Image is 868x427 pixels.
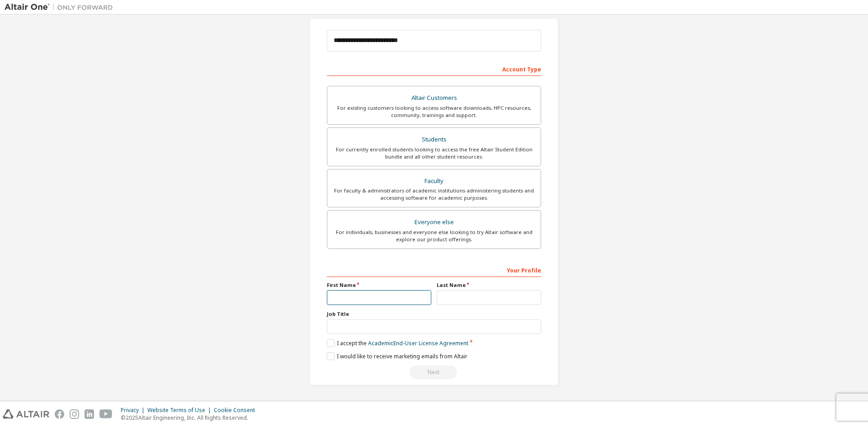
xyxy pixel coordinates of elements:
[121,407,147,414] div: Privacy
[70,409,79,419] img: instagram.svg
[437,282,541,289] label: Last Name
[55,409,64,419] img: facebook.svg
[3,409,49,419] img: altair_logo.svg
[214,407,260,414] div: Cookie Consent
[99,409,113,419] img: youtube.svg
[333,175,535,188] div: Faculty
[327,310,541,318] label: Job Title
[333,216,535,229] div: Everyone else
[333,92,535,104] div: Altair Customers
[333,104,535,119] div: For existing customers looking to access software downloads, HPC resources, community, trainings ...
[327,352,467,360] label: I would like to receive marketing emails from Altair
[327,282,431,289] label: First Name
[147,407,214,414] div: Website Terms of Use
[333,229,535,243] div: For individuals, businesses and everyone else looking to try Altair software and explore our prod...
[327,61,541,76] div: Account Type
[121,414,260,422] p: © 2025 Altair Engineering, Inc. All Rights Reserved.
[327,366,541,379] div: Read and acccept EULA to continue
[85,409,94,419] img: linkedin.svg
[368,339,468,347] a: Academic End-User License Agreement
[333,146,535,160] div: For currently enrolled students looking to access the free Altair Student Edition bundle and all ...
[327,263,541,277] div: Your Profile
[327,339,468,347] label: I accept the
[333,133,535,146] div: Students
[333,187,535,202] div: For faculty & administrators of academic institutions administering students and accessing softwa...
[5,3,118,12] img: Altair One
